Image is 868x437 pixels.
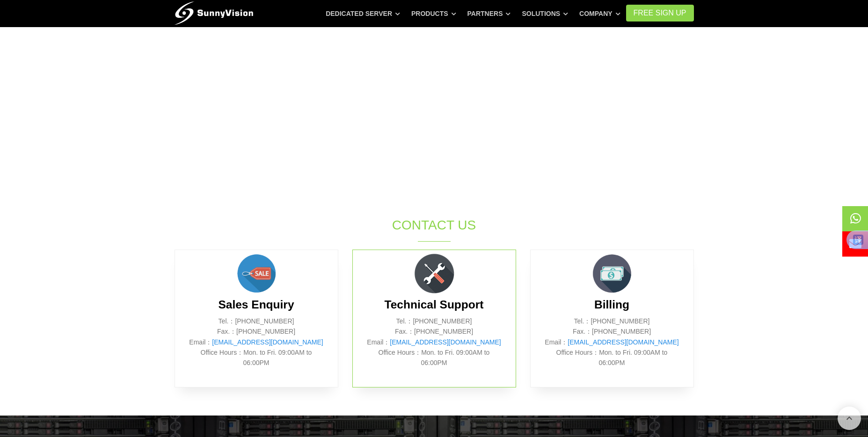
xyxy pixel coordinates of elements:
h1: Contact Us [278,216,590,234]
a: [EMAIL_ADDRESS][DOMAIN_NAME] [212,338,323,346]
p: Tel.：[PHONE_NUMBER] Fax.：[PHONE_NUMBER] Email： Office Hours：Mon. to Fri. 09:00AM to 06:00PM [545,316,679,368]
img: flat-repair-tools.png [411,250,458,297]
b: Billing [594,298,629,311]
a: Products [411,5,456,22]
b: Technical Support [385,298,484,311]
a: Partners [467,5,511,22]
a: Company [579,5,620,22]
p: Tel.：[PHONE_NUMBER] Fax.：[PHONE_NUMBER] Email： Office Hours：Mon. to Fri. 09:00AM to 06:00PM [189,316,324,368]
a: Dedicated Server [326,5,400,22]
img: sales.png [233,250,280,297]
a: Solutions [522,5,568,22]
a: [EMAIL_ADDRESS][DOMAIN_NAME] [390,338,501,346]
b: Sales Enquiry [218,298,294,311]
a: [EMAIL_ADDRESS][DOMAIN_NAME] [568,338,678,346]
img: money.png [589,250,635,297]
p: Tel.：[PHONE_NUMBER] Fax.：[PHONE_NUMBER] Email： Office Hours：Mon. to Fri. 09:00AM to 06:00PM [367,316,502,368]
a: FREE Sign Up [626,5,694,21]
